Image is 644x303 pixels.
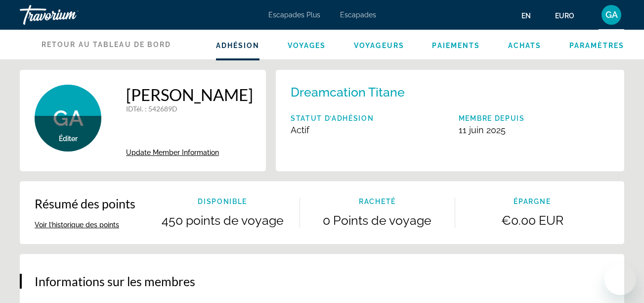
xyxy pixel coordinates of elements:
[459,125,525,135] p: 11 juin 2025
[20,30,172,59] a: Retour au tableau de bord
[521,8,540,23] button: Changer la langue
[288,42,326,50] a: Voyages
[216,42,260,50] a: Adhésion
[35,196,135,211] p: Résumé des points
[42,41,172,49] span: Retour au tableau de bord
[569,42,624,50] a: Paramètres
[555,8,584,23] button: Changer de devise
[145,213,300,228] p: 450 points de voyage
[605,10,618,20] span: GA
[508,42,542,50] a: Achats
[555,12,574,20] span: EURO
[133,104,177,113] font: Tél. : 542689D
[599,4,624,25] button: Menu utilisateur
[354,42,404,50] a: Voyageurs
[59,134,78,143] button: Éditer
[455,198,609,205] p: Épargne
[126,149,253,156] a: Update Member Information
[268,11,320,19] a: Escapades Plus
[291,85,405,100] p: Dreamcation Titane
[35,274,609,289] h3: Informations sur les membres
[126,104,133,113] span: ID
[521,12,531,20] span: en
[126,149,219,156] span: Update Member Information
[291,125,374,135] p: Actif
[59,135,78,143] span: Éditer
[604,263,636,295] iframe: Bouton de lancement de la fenêtre de messagerie
[53,105,84,131] span: GA
[459,114,525,122] p: Membre depuis
[432,42,480,50] a: Paiements
[455,213,609,228] p: €0.00 EUR
[300,213,454,228] p: 0 Points de voyage
[300,198,454,205] p: Racheté
[291,114,374,122] p: Statut d’adhésion
[145,198,300,205] p: Disponible
[340,11,376,19] a: Escapades
[126,85,253,104] h1: [PERSON_NAME]
[20,2,119,28] a: Travorium
[35,220,119,229] button: Voir l’historique des points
